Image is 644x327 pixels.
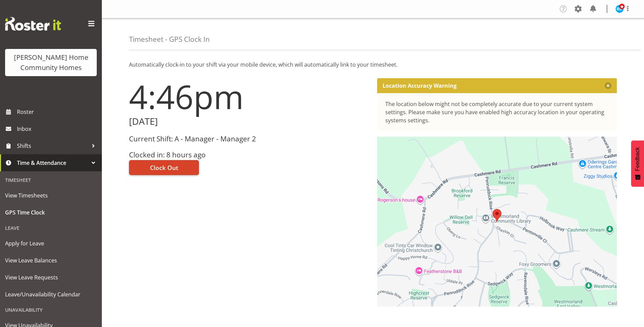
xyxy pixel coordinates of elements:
[5,190,97,201] span: View Timesheets
[5,289,97,299] span: Leave/Unavailability Calendar
[631,140,644,187] button: Feedback - Show survey
[2,286,100,303] a: Leave/Unavailability Calendar
[129,135,369,143] h3: Current Shift: A - Manager - Manager 2
[2,187,100,204] a: View Timesheets
[5,207,97,218] span: GPS Time Clock
[2,204,100,221] a: GPS Time Clock
[615,5,624,13] img: barbara-dunlop8515.jpg
[129,35,210,43] h4: Timesheet - GPS Clock In
[5,272,97,282] span: View Leave Requests
[5,17,61,31] img: Rosterit website logo
[150,163,178,172] span: Clock Out
[5,255,97,265] span: View Leave Balances
[129,78,369,115] h1: 4:46pm
[2,221,100,235] div: Leave
[385,100,609,124] div: The location below might not be completely accurate due to your current system settings. Please m...
[129,160,199,175] button: Clock Out
[2,235,100,252] a: Apply for Leave
[129,116,369,127] h2: [DATE]
[129,61,617,69] p: Automatically clock-in to your shift via your mobile device, which will automatically link to you...
[17,107,98,117] span: Roster
[12,52,90,73] div: [PERSON_NAME] Home Community Homes
[17,124,98,134] span: Inbox
[5,238,97,248] span: Apply for Leave
[17,141,88,151] span: Shifts
[129,151,369,159] h3: Clocked in: 8 hours ago
[2,173,100,187] div: Timesheet
[2,269,100,286] a: View Leave Requests
[605,82,611,89] button: Close message
[383,82,457,89] p: Location Accuracy Warning
[2,303,100,317] div: Unavailability
[2,252,100,269] a: View Leave Balances
[634,147,641,171] span: Feedback
[17,158,88,168] span: Time & Attendance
